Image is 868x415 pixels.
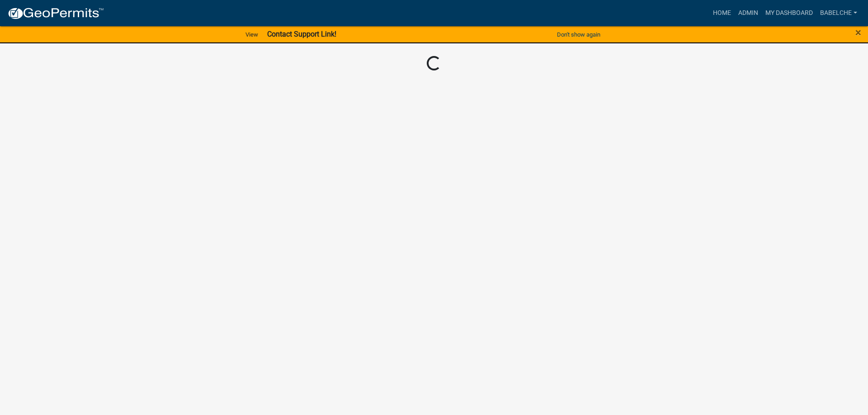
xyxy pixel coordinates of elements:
[762,5,816,22] a: My Dashboard
[855,27,861,38] button: Close
[553,27,604,42] button: Don't show again
[709,5,735,22] a: Home
[242,27,262,42] a: View
[855,26,861,39] span: ×
[816,5,861,22] a: babelche
[267,30,336,38] strong: Contact Support Link!
[735,5,762,22] a: Admin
